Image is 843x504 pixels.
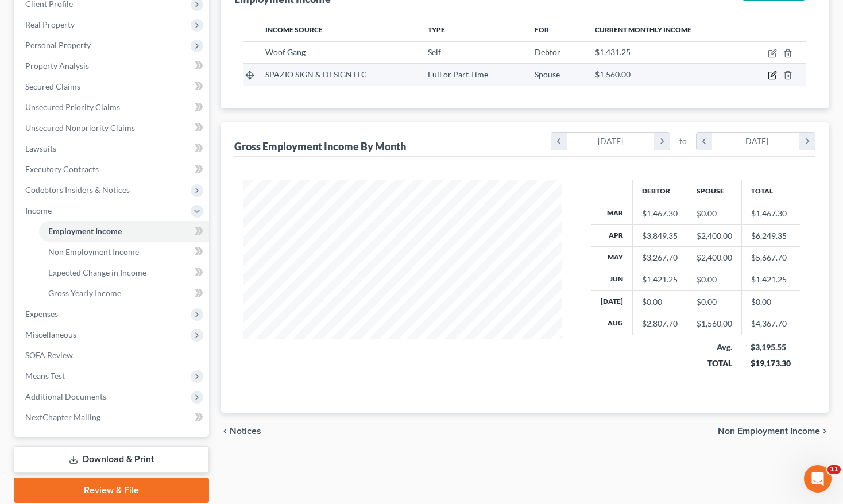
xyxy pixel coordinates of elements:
[696,342,732,353] div: Avg.
[428,25,445,34] span: Type
[25,329,76,339] span: Miscellaneous
[591,224,633,246] th: Apr
[632,180,687,203] th: Debtor
[642,274,678,285] div: $1,421.25
[741,224,800,246] td: $6,249.35
[696,358,732,369] div: TOTAL
[535,69,560,79] span: Spouse
[16,407,209,428] a: NextChapter Mailing
[697,274,732,285] div: $0.00
[25,40,91,50] span: Personal Property
[25,20,75,29] span: Real Property
[39,221,209,242] a: Employment Income
[25,371,65,381] span: Means Test
[642,252,678,263] div: $3,267.70
[697,133,712,150] i: chevron_left
[697,318,732,329] div: $1,560.00
[25,185,130,195] span: Codebtors Insiders & Notices
[16,345,209,366] a: SOFA Review
[16,118,209,138] a: Unsecured Nonpriority Claims
[697,296,732,308] div: $0.00
[230,427,261,436] span: Notices
[820,427,829,436] i: chevron_right
[25,82,80,91] span: Secured Claims
[428,47,441,57] span: Self
[642,230,678,242] div: $3,849.35
[14,478,209,503] a: Review & File
[741,203,800,224] td: $1,467.30
[14,446,209,473] a: Download & Print
[679,135,687,147] span: to
[25,391,106,401] span: Additional Documents
[595,69,631,79] span: $1,560.00
[697,208,732,219] div: $0.00
[741,247,800,269] td: $5,667.70
[827,465,841,474] span: 11
[16,138,209,159] a: Lawsuits
[741,313,800,335] td: $4,367.70
[751,358,791,369] div: $19,173.30
[221,427,230,436] i: chevron_left
[642,296,678,308] div: $0.00
[591,203,633,224] th: Mar
[535,47,560,57] span: Debtor
[718,427,829,436] button: Non Employment Income chevron_right
[697,230,732,242] div: $2,400.00
[591,313,633,335] th: Aug
[551,133,567,150] i: chevron_left
[25,412,100,422] span: NextChapter Mailing
[265,47,306,57] span: Woof Gang
[16,76,209,97] a: Secured Claims
[741,291,800,313] td: $0.00
[48,226,122,236] span: Employment Income
[712,133,800,150] div: [DATE]
[591,269,633,290] th: Jun
[265,69,367,79] span: SPAZIO SIGN & DESIGN LLC
[25,144,56,153] span: Lawsuits
[25,123,135,133] span: Unsecured Nonpriority Claims
[25,350,73,360] span: SOFA Review
[25,309,58,319] span: Expenses
[654,133,670,150] i: chevron_right
[16,97,209,118] a: Unsecured Priority Claims
[741,180,800,203] th: Total
[595,47,631,57] span: $1,431.25
[16,56,209,76] a: Property Analysis
[718,427,820,436] span: Non Employment Income
[591,291,633,313] th: [DATE]
[25,61,89,71] span: Property Analysis
[595,25,691,34] span: Current Monthly Income
[39,242,209,262] a: Non Employment Income
[804,465,832,493] iframe: Intercom live chat
[591,247,633,269] th: May
[265,25,323,34] span: Income Source
[48,267,146,277] span: Expected Change in Income
[799,133,815,150] i: chevron_right
[642,208,678,219] div: $1,467.30
[567,133,655,150] div: [DATE]
[428,69,488,79] span: Full or Part Time
[48,247,139,257] span: Non Employment Income
[221,427,261,436] button: chevron_left Notices
[16,159,209,180] a: Executory Contracts
[535,25,549,34] span: For
[25,102,120,112] span: Unsecured Priority Claims
[25,206,52,215] span: Income
[39,262,209,283] a: Expected Change in Income
[48,288,121,298] span: Gross Yearly Income
[741,269,800,290] td: $1,421.25
[751,342,791,353] div: $3,195.55
[234,139,406,153] div: Gross Employment Income By Month
[687,180,741,203] th: Spouse
[39,283,209,304] a: Gross Yearly Income
[642,318,678,329] div: $2,807.70
[697,252,732,263] div: $2,400.00
[25,164,99,174] span: Executory Contracts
